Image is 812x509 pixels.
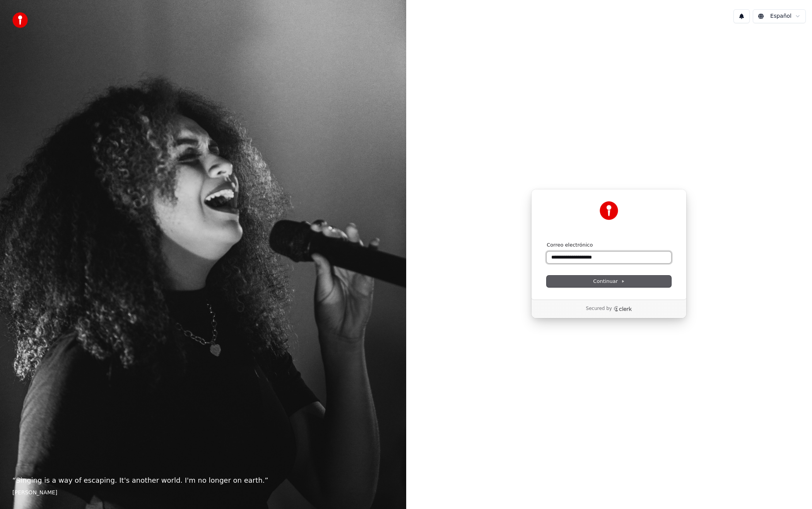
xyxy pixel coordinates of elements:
p: Secured by [586,306,612,312]
button: Continuar [547,276,671,287]
a: Clerk logo [614,306,632,312]
p: “ Singing is a way of escaping. It's another world. I'm no longer on earth. ” [12,475,394,486]
label: Correo electrónico [547,242,593,249]
img: youka [12,12,28,28]
span: Continuar [593,278,625,285]
footer: [PERSON_NAME] [12,489,394,497]
img: Youka [600,201,618,220]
